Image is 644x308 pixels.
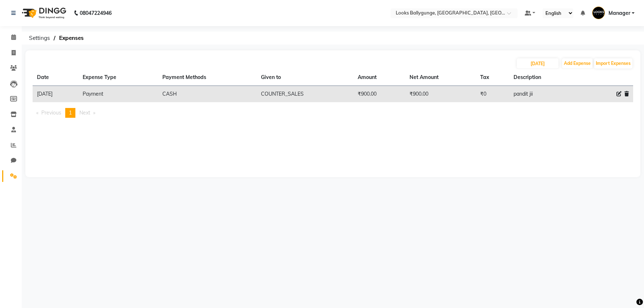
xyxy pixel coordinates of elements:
input: PLACEHOLDER.DATE [517,58,558,68]
img: logo [18,3,68,23]
td: ₹900.00 [353,86,405,103]
span: Next [79,109,90,116]
th: Tax [476,69,509,86]
span: 1 [69,109,72,116]
span: Expenses [55,32,87,45]
th: Description [509,69,577,86]
td: ₹0 [476,86,509,103]
b: 08047224946 [80,3,112,23]
th: Amount [353,69,405,86]
td: COUNTER_SALES [257,86,353,103]
button: Add Expense [562,58,593,68]
th: Payment Methods [158,69,257,86]
span: Previous [41,109,61,116]
th: Date [33,69,78,86]
span: Manager [608,9,630,17]
img: Manager [592,7,605,19]
nav: Pagination [33,108,633,118]
td: [DATE] [33,86,78,103]
td: CASH [158,86,257,103]
th: Net Amount [405,69,476,86]
td: Payment [78,86,158,103]
td: pandit jii [509,86,577,103]
th: Given to [257,69,353,86]
td: ₹900.00 [405,86,476,103]
th: Expense Type [78,69,158,86]
span: Settings [25,32,54,45]
button: Import Expenses [594,58,632,68]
